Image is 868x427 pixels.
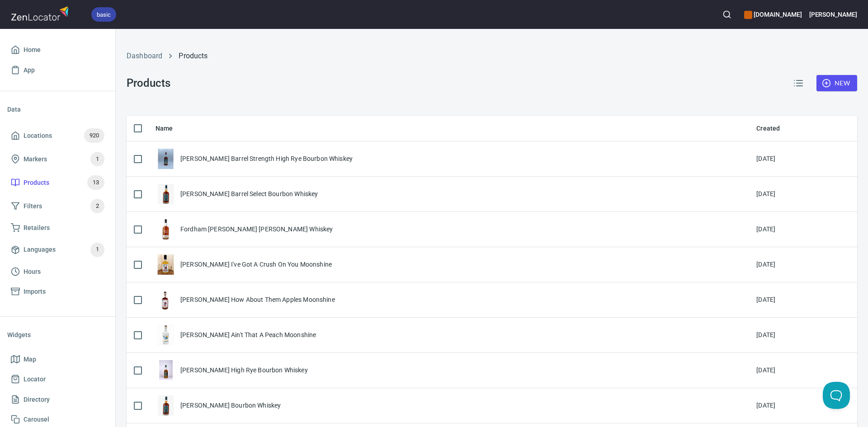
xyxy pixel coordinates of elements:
[756,260,775,269] div: [DATE]
[7,99,108,120] li: Data
[7,194,108,218] a: Filters2
[7,238,108,262] a: Languages1
[24,130,52,141] span: Locations
[180,225,333,234] div: Fordham [PERSON_NAME] [PERSON_NAME] Whiskey
[7,124,108,147] a: Locations920
[24,244,56,255] span: Languages
[7,282,108,302] a: Imports
[7,218,108,238] a: Retailers
[11,4,71,23] img: zenlocator
[91,7,116,22] div: basic
[7,349,108,370] a: Map
[824,78,850,89] span: New
[24,222,50,234] span: Retailers
[24,354,36,365] span: Map
[717,5,737,24] button: Search
[756,225,775,234] div: [DATE]
[788,72,809,94] button: Reorder
[84,131,104,141] span: 920
[7,60,108,80] a: App
[90,244,104,255] span: 1
[744,11,752,19] button: color-CE600E
[24,65,35,76] span: App
[24,201,42,212] span: Filters
[24,154,47,165] span: Markers
[756,330,775,339] div: [DATE]
[749,116,857,141] th: Created
[91,10,116,19] span: basic
[809,5,857,24] button: [PERSON_NAME]
[7,389,108,410] a: Directory
[24,394,50,405] span: Directory
[24,374,46,385] span: Locator
[180,154,353,163] div: [PERSON_NAME] Barrel Strength High Rye Bourbon Whiskey
[24,414,49,425] span: Carousel
[127,77,170,89] h3: Products
[24,266,41,277] span: Hours
[90,201,104,211] span: 2
[180,189,318,198] div: [PERSON_NAME] Barrel Select Bourbon Whiskey
[180,260,332,269] div: [PERSON_NAME] I've Got A Crush On You Moonshine
[756,189,775,198] div: [DATE]
[24,177,49,188] span: Products
[756,366,775,375] div: [DATE]
[127,52,162,60] a: Dashboard
[179,52,208,60] a: Products
[180,295,335,304] div: [PERSON_NAME] How About Them Apples Moonshine
[809,9,857,19] h6: [PERSON_NAME]
[7,262,108,282] a: Hours
[756,401,775,410] div: [DATE]
[7,324,108,346] li: Widgets
[7,147,108,171] a: Markers1
[180,401,281,410] div: [PERSON_NAME] Bourbon Whiskey
[7,369,108,389] a: Locator
[756,154,775,163] div: [DATE]
[180,330,316,339] div: [PERSON_NAME] Ain't That A Peach Moonshine
[24,44,41,56] span: Home
[87,178,104,188] span: 13
[24,286,46,297] span: Imports
[7,40,108,60] a: Home
[823,382,850,409] iframe: Help Scout Beacon - Open
[127,51,857,61] nav: breadcrumb
[744,5,802,24] div: Manage your apps
[90,154,104,164] span: 1
[180,366,308,375] div: [PERSON_NAME] High Rye Bourbon Whiskey
[7,171,108,194] a: Products13
[148,116,749,141] th: Name
[744,9,802,19] h6: [DOMAIN_NAME]
[816,75,857,92] button: New
[756,295,775,304] div: [DATE]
